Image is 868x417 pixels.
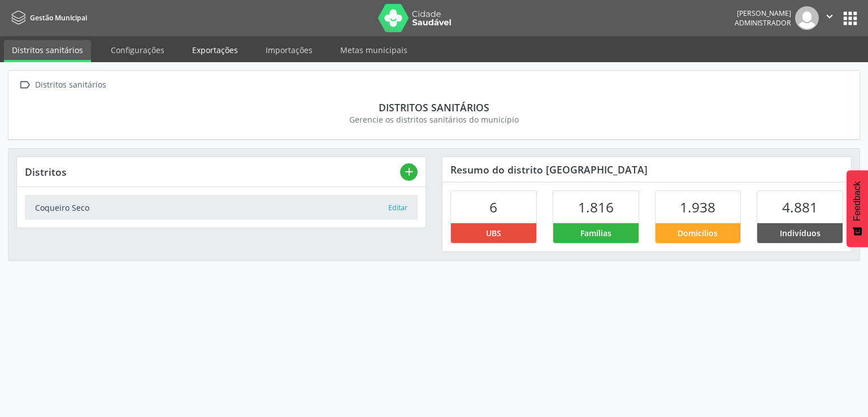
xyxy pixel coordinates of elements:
[30,13,87,23] span: Gestão Municipal
[184,40,246,60] a: Exportações
[735,8,791,18] div: [PERSON_NAME]
[258,40,320,60] a: Importações
[486,227,501,239] span: UBS
[4,40,91,62] a: Distritos sanitários
[403,166,415,178] i: add
[840,8,860,28] button: apps
[33,77,108,93] div: Distritos sanitários
[680,198,715,216] span: 1.938
[782,198,818,216] span: 4.881
[678,227,718,239] span: Domicílios
[847,170,868,247] button: Feedback - Mostrar pesquisa
[25,166,400,178] div: Distritos
[735,18,791,28] span: Administrador
[8,8,87,27] a: Gestão Municipal
[388,202,408,214] button: Editar
[795,6,819,30] img: img
[103,40,172,60] a: Configurações
[580,227,611,239] span: Famílias
[35,202,388,214] div: Coqueiro Seco
[332,40,415,60] a: Metas municipais
[400,163,418,181] button: add
[819,6,840,30] button: 
[24,101,844,114] div: Distritos sanitários
[442,157,851,182] div: Resumo do distrito [GEOGRAPHIC_DATA]
[578,198,614,216] span: 1.816
[25,195,418,219] a: Coqueiro Seco Editar
[24,114,844,125] div: Gerencie os distritos sanitários do município
[16,77,33,93] i: 
[823,10,836,23] i: 
[489,198,497,216] span: 6
[780,227,821,239] span: Indivíduos
[16,77,108,93] a:  Distritos sanitários
[852,181,862,221] span: Feedback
